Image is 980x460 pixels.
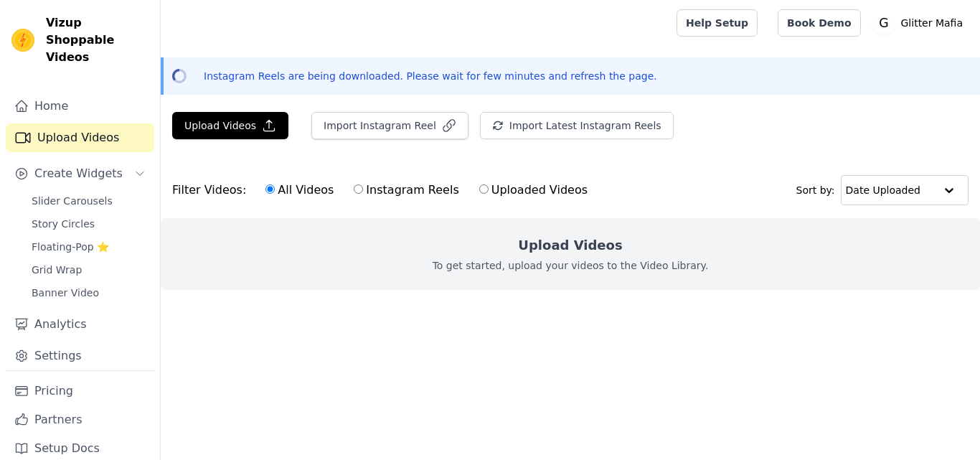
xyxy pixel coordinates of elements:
a: Banner Video [23,283,154,303]
button: Create Widgets [6,159,154,188]
button: Upload Videos [172,112,288,139]
p: Instagram Reels are being downloaded. Please wait for few minutes and refresh the page. [204,69,657,83]
a: Upload Videos [6,123,154,152]
input: Instagram Reels [354,184,363,194]
input: Uploaded Videos [479,184,489,194]
span: Banner Video [32,286,99,300]
a: Grid Wrap [23,260,154,280]
input: All Videos [265,184,275,194]
a: Slider Carousels [23,191,154,211]
span: Create Widgets [34,165,123,182]
a: Analytics [6,310,154,339]
div: Filter Videos: [172,174,595,207]
a: Book Demo [778,9,860,37]
label: All Videos [265,181,334,200]
span: Slider Carousels [32,194,113,208]
label: Uploaded Videos [479,181,588,200]
span: Vizup Shoppable Videos [46,14,149,66]
span: Story Circles [32,217,95,231]
span: Floating-Pop ⭐ [32,240,109,254]
p: To get started, upload your videos to the Video Library. [433,258,709,273]
a: Story Circles [23,214,154,234]
label: Instagram Reels [353,181,459,200]
button: Import Latest Instagram Reels [480,112,674,139]
span: Grid Wrap [32,263,82,277]
p: Glitter Mafia [895,10,969,36]
a: Floating-Pop ⭐ [23,237,154,257]
button: G Glitter Mafia [872,10,969,36]
h2: Upload Videos [518,235,622,255]
div: Sort by: [796,175,969,205]
a: Settings [6,342,154,370]
a: Partners [6,405,154,434]
img: Vizup [11,29,34,52]
button: Import Instagram Reel [311,112,468,139]
a: Home [6,92,154,121]
text: G [879,16,888,30]
a: Pricing [6,377,154,405]
a: Help Setup [677,9,758,37]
